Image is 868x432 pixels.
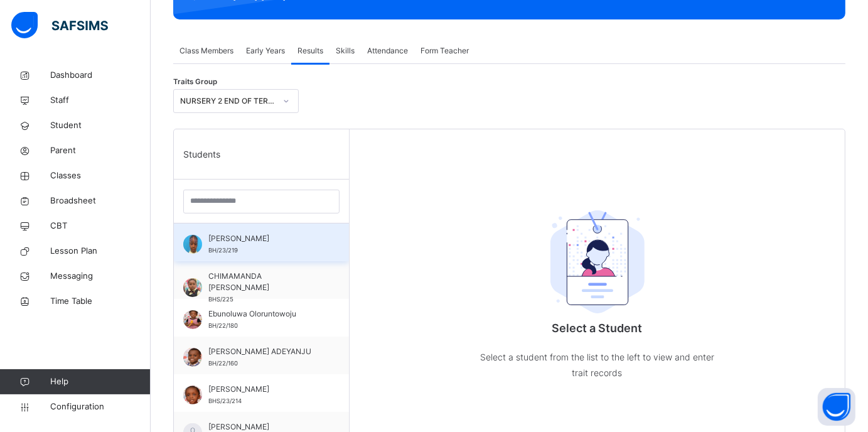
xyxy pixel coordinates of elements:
[50,401,150,413] span: Configuration
[50,270,151,283] span: Messaging
[367,45,408,57] span: Attendance
[50,375,150,388] span: Help
[183,148,220,161] span: Students
[208,397,242,404] span: BHS/23/214
[472,320,723,337] p: Select a Student
[208,233,321,244] span: [PERSON_NAME]
[179,45,233,57] span: Class Members
[208,346,321,357] span: [PERSON_NAME] ADEYANJU
[472,176,723,201] div: Select a Student
[183,348,202,367] img: BH_22_160.png
[297,45,323,57] span: Results
[11,12,108,38] img: safsims
[183,235,202,254] img: BH_23_219.png
[183,386,202,404] img: BHS_23_214.png
[180,95,276,107] div: NURSERY 2 END OF TERM REPORT - 3RD TERM (2024/2025 ACADEMIC SESSION)
[50,245,151,257] span: Lesson Plan
[421,45,469,57] span: Form Teacher
[50,119,151,132] span: Student
[50,170,151,182] span: Classes
[550,210,645,313] img: student.207b5acb3037b72b59086e8b1a17b1d0.svg
[50,144,151,157] span: Parent
[50,69,151,82] span: Dashboard
[208,247,238,254] span: BH/23/219
[208,384,321,395] span: [PERSON_NAME]
[208,322,238,329] span: BH/22/180
[336,45,355,57] span: Skills
[50,220,151,232] span: CBT
[818,388,855,426] button: Open asap
[208,296,233,303] span: BHS/225
[173,77,217,87] span: Traits Group
[208,271,321,293] span: CHIMAMANDA [PERSON_NAME]
[208,308,321,320] span: Ebunoluwa Oloruntowoju
[472,349,723,381] p: Select a student from the list to the left to view and enter trait records
[50,295,151,308] span: Time Table
[246,45,285,57] span: Early Years
[50,94,151,107] span: Staff
[183,310,202,329] img: BH_22_180.png
[50,195,151,207] span: Broadsheet
[208,360,238,367] span: BH/22/160
[183,278,202,297] img: BHS_225.png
